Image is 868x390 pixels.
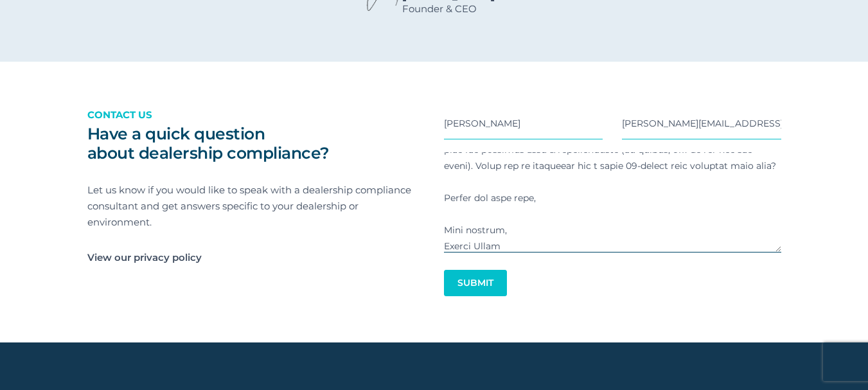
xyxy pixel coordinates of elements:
button: Submit [444,270,507,296]
input: Name [444,108,603,139]
p: Contact us [87,107,425,123]
input: Email [622,108,781,139]
h2: Have a quick question about dealership compliance? [87,124,425,163]
p: Let us know if you would like to speak with a dealership compliance consultant and get answers sp... [87,182,425,230]
span: Founder & CEO [402,4,495,13]
a: View our privacy policy [87,249,202,265]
